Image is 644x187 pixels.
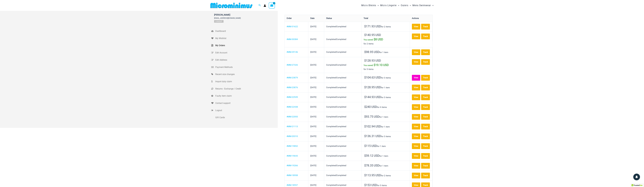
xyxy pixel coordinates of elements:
[287,106,298,108] a: View order number MM-22438
[364,105,366,109] span: $
[211,27,278,35] a: Dashboard
[412,24,420,30] a: View order MM-31622
[310,25,316,28] time: [DATE]
[310,135,316,137] time: [DATE]
[361,170,410,180] td: for 2 items
[287,174,298,177] a: View order number MM-18958
[211,64,278,71] a: Payment Methods
[361,57,410,73] td: for 3 items
[211,78,278,85] a: Import duty claim
[326,17,332,19] span: Status
[421,104,430,110] a: Track order number MM-22438
[324,73,362,83] td: CompletedCompleted
[287,145,298,147] a: View order number MM-19852
[421,114,430,120] a: Track order number MM-22055
[412,153,420,159] a: View order MM-19643
[287,135,298,137] a: View order number MM-20310
[211,107,278,114] a: Logout
[397,2,399,9] span: Menu Toggle
[364,174,366,177] span: $
[211,49,278,56] a: Edit Account
[421,49,430,55] a: Track order number MM-29146
[361,1,380,10] a: Micro BikinisMenu ToggleMenu Toggle
[364,37,408,42] div: You saved
[364,59,366,62] span: $
[287,115,298,118] a: View order number MM-22055
[364,86,381,89] span: 128.95 USD
[364,76,381,79] span: 104.63 USD
[412,143,420,149] a: View order MM-19852
[215,115,277,120] span: Gift Cards
[431,2,434,9] span: Menu Toggle
[374,63,375,67] span: $
[310,86,316,89] time: [DATE]
[259,4,261,7] a: Search icon link
[361,2,376,9] span: Micro Bikinis
[361,22,410,32] td: for 2 items
[324,47,362,57] td: CompletedCompleted
[215,36,277,40] span: My Wishlist
[400,1,412,10] a: OutersMenu ToggleMenu Toggle
[421,59,430,65] a: Track order number MM-27326
[412,104,420,110] a: View order MM-22438
[361,112,410,122] td: for 1 item
[361,131,410,141] td: for 3 items
[287,155,298,157] a: View order number MM-19643
[324,102,362,112] td: CompletedCompleted
[211,56,278,64] a: Edit Address
[214,14,241,16] span: [PERSON_NAME]
[408,2,411,9] span: Menu Toggle
[361,73,410,83] td: for 3 items
[364,105,377,109] span: 240 USD
[264,4,266,7] a: Account icon link
[361,122,410,131] td: for 1 item
[310,145,316,147] time: [DATE]
[412,59,420,65] a: View order MM-27326
[361,161,410,170] td: for 1 item
[310,76,316,79] time: [DATE]
[364,183,377,187] span: 153 USD
[421,124,430,129] a: Track order number MM-21113
[211,71,278,78] a: Recent size changes
[287,76,298,79] a: View order number MM-23879
[310,17,314,19] span: Date
[361,141,410,151] td: for 1 item
[364,17,368,19] span: Total
[412,133,420,139] a: View order MM-20310
[364,154,379,157] span: 59.12 USD
[412,94,420,100] a: View order MM-22949
[324,161,362,170] td: CompletedCompleted
[361,47,410,57] td: for 1 item
[287,184,298,186] a: View order number MM-18957
[324,122,362,131] td: CompletedCompleted
[421,133,430,139] a: Track order number MM-20310
[310,96,316,98] time: [DATE]
[310,51,316,53] time: [DATE]
[215,51,277,55] span: Edit Account
[412,173,420,178] a: View order MM-18958
[287,51,298,53] a: View order number MM-29146
[421,94,430,100] a: Track order number MM-22949
[380,1,400,10] a: Micro LingerieMenu ToggleMenu Toggle
[364,50,366,54] span: $
[287,164,298,167] a: View order number MM-19266
[324,92,362,102] td: CompletedCompleted
[310,115,316,118] time: [DATE]
[364,33,366,37] span: $
[421,173,430,178] a: Track order number MM-18958
[361,102,410,112] td: for 4 items
[374,63,389,67] span: 19.10 USD
[310,64,316,66] time: [DATE]
[361,83,410,92] td: for 1 item
[310,125,316,128] time: [DATE]
[364,134,381,138] span: 136.31 USD
[364,115,379,118] span: 93.75 USD
[215,108,277,112] span: Logout
[364,144,366,148] span: $
[287,64,298,66] a: View order number MM-27326
[287,96,298,98] a: View order number MM-22949
[364,144,377,148] span: 115 USD
[324,57,362,73] td: CompletedCompleted
[215,72,277,76] span: Recent size changes
[287,38,298,41] a: View order number MM-30384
